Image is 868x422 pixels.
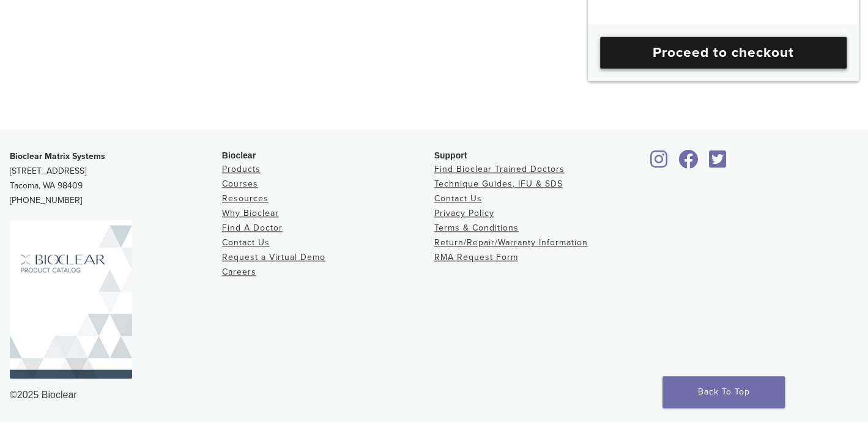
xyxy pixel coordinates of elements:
[222,208,279,218] a: Why Bioclear
[222,267,256,277] a: Careers
[10,388,858,402] div: ©2025 Bioclear
[674,157,702,169] a: Bioclear
[434,252,518,262] a: RMA Request Form
[434,179,563,189] a: Technique Guides, IFU & SDS
[222,223,283,233] a: Find A Doctor
[434,193,482,204] a: Contact Us
[705,157,731,169] a: Bioclear
[434,237,588,248] a: Return/Repair/Warranty Information
[662,376,785,408] a: Back To Top
[434,150,467,160] span: Support
[222,237,270,248] a: Contact Us
[600,37,847,68] a: Proceed to checkout
[222,164,261,174] a: Products
[222,150,256,160] span: Bioclear
[646,157,672,169] a: Bioclear
[434,223,519,233] a: Terms & Conditions
[434,208,494,218] a: Privacy Policy
[434,164,565,174] a: Find Bioclear Trained Doctors
[222,179,258,189] a: Courses
[222,252,325,262] a: Request a Virtual Demo
[10,220,132,379] img: Bioclear
[10,151,105,161] strong: Bioclear Matrix Systems
[222,193,269,204] a: Resources
[10,149,222,208] p: [STREET_ADDRESS] Tacoma, WA 98409 [PHONE_NUMBER]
